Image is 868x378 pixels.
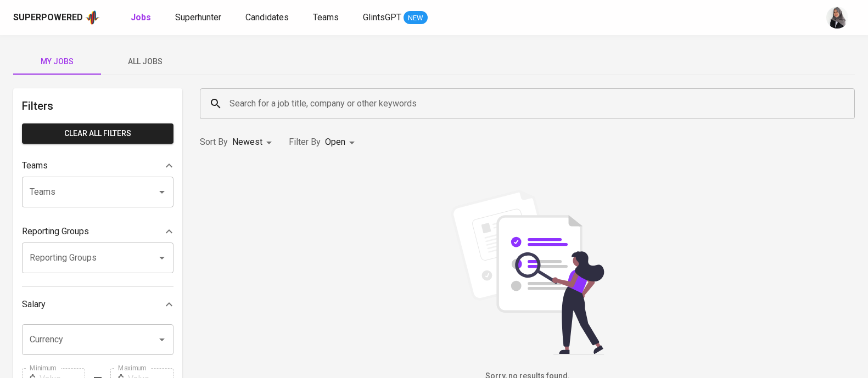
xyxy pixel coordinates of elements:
[108,55,182,69] span: All Jobs
[13,9,100,26] a: Superpoweredapp logo
[85,9,100,26] img: app logo
[13,12,83,24] div: Superpowered
[154,332,170,347] button: Open
[22,159,48,172] p: Teams
[22,155,173,177] div: Teams
[313,12,339,22] span: Teams
[289,136,321,149] p: Filter By
[363,12,401,22] span: GlintsGPT
[245,11,291,25] a: Candidates
[31,127,165,140] span: Clear All filters
[20,55,94,69] span: My Jobs
[325,132,359,153] div: Open
[154,184,170,200] button: Open
[22,225,89,238] p: Reporting Groups
[363,11,428,25] a: GlintsGPT NEW
[22,123,173,144] button: Clear All filters
[826,7,848,29] img: sinta.windasari@glints.com
[325,137,345,147] span: Open
[232,136,262,149] p: Newest
[22,294,173,315] div: Salary
[175,12,221,22] span: Superhunter
[404,13,428,24] span: NEW
[245,12,289,22] span: Candidates
[200,136,228,149] p: Sort By
[131,12,151,22] b: Jobs
[313,11,341,25] a: Teams
[232,132,276,153] div: Newest
[22,97,173,115] h6: Filters
[175,11,223,25] a: Superhunter
[445,190,610,354] img: file_searching.svg
[154,250,170,266] button: Open
[22,298,46,311] p: Salary
[131,11,153,25] a: Jobs
[22,221,173,242] div: Reporting Groups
